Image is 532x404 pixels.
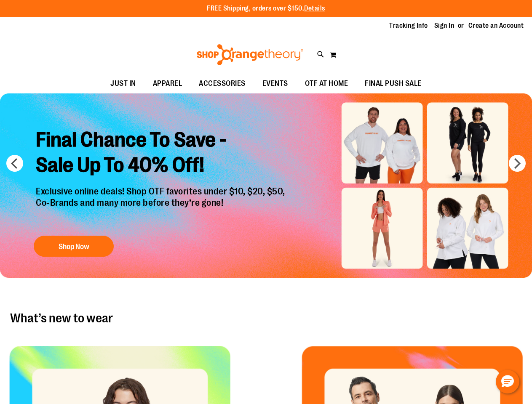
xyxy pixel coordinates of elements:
span: OTF AT HOME [305,74,348,93]
a: Sign In [434,21,454,30]
span: FINAL PUSH SALE [365,74,422,93]
button: Hello, have a question? Let’s chat. [496,370,519,393]
a: ACCESSORIES [190,74,254,93]
p: Exclusive online deals! Shop OTF favorites under $10, $20, $50, Co-Brands and many more before th... [29,186,294,227]
a: Details [304,5,325,12]
h2: What’s new to wear [10,311,522,325]
a: EVENTS [254,74,297,93]
a: FINAL PUSH SALE [356,74,430,93]
a: Tracking Info [389,21,428,30]
h2: Final Chance To Save - Sale Up To 40% Off! [29,121,294,186]
span: JUST IN [110,74,136,93]
span: ACCESSORIES [199,74,246,93]
p: FREE Shipping, orders over $150. [207,4,325,13]
img: Shop Orangetheory [195,44,305,65]
a: APPAREL [144,74,191,93]
a: Create an Account [468,21,524,30]
span: APPAREL [153,74,182,93]
span: EVENTS [262,74,288,93]
a: Final Chance To Save -Sale Up To 40% Off! Exclusive online deals! Shop OTF favorites under $10, $... [29,121,294,261]
button: next [509,155,526,172]
a: OTF AT HOME [297,74,357,93]
a: JUST IN [102,74,144,93]
button: prev [6,155,23,172]
button: Shop Now [34,236,114,257]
